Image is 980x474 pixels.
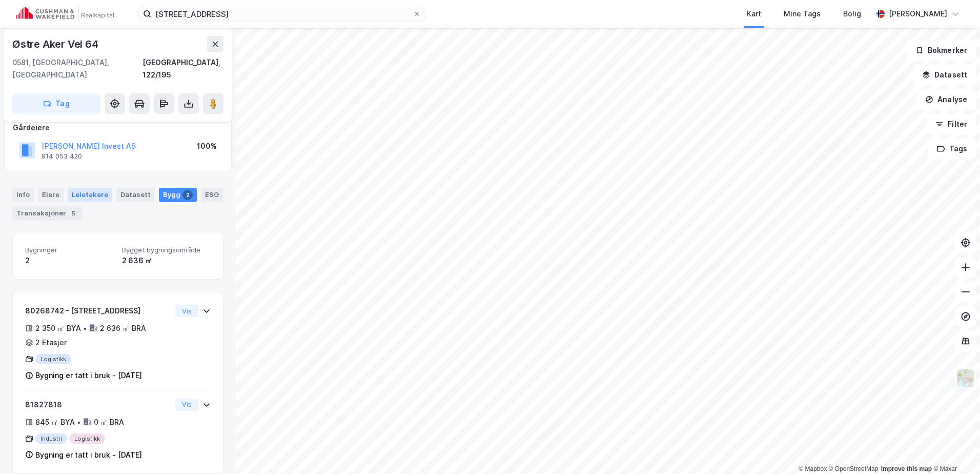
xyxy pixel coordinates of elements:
div: • [77,418,81,426]
div: Leietakere [68,188,112,202]
button: Analyse [916,89,976,110]
div: Østre Aker Vei 64 [12,36,100,52]
button: Filter [927,114,976,134]
div: Bygning er tatt i bruk - [DATE] [35,449,142,461]
div: Bolig [843,8,861,20]
div: Bygg [159,188,197,202]
div: Transaksjoner [12,206,83,221]
button: Bokmerker [907,40,976,61]
div: 2 636 ㎡ BRA [100,322,146,334]
div: Gårdeiere [13,122,223,134]
div: ESG [201,188,223,202]
img: cushman-wakefield-realkapital-logo.202ea83816669bd177139c58696a8fa1.svg [16,7,114,21]
div: Datasett [116,188,155,202]
div: Info [12,188,34,202]
div: 914 053 420 [42,152,82,161]
div: [GEOGRAPHIC_DATA], 122/195 [142,56,223,81]
a: Improve this map [881,465,932,472]
button: Vis [175,399,198,411]
div: 0 ㎡ BRA [94,416,124,428]
input: Søk på adresse, matrikkel, gårdeiere, leietakere eller personer [151,6,413,22]
button: Datasett [913,65,976,85]
div: 0581, [GEOGRAPHIC_DATA], [GEOGRAPHIC_DATA] [12,56,142,81]
div: 845 ㎡ BYA [35,416,75,428]
div: Mine Tags [784,8,821,20]
a: Mapbox [799,465,827,472]
img: Z [956,368,975,388]
div: 81827818 [25,399,171,411]
div: 5 [68,208,78,219]
div: [PERSON_NAME] [889,8,947,20]
div: • [83,324,87,332]
div: 2 [182,190,193,200]
div: Kart [747,8,761,20]
div: 2 Etasjer [35,337,67,349]
div: Eiere [38,188,64,202]
div: 2 636 ㎡ [122,254,211,267]
div: 80268742 - [STREET_ADDRESS] [25,305,171,317]
div: 100% [197,140,217,152]
div: Kontrollprogram for chat [929,425,980,474]
button: Tags [928,139,976,159]
a: OpenStreetMap [829,465,879,472]
div: 2 [25,254,114,267]
span: Bygget bygningsområde [122,246,211,254]
button: Vis [175,305,198,317]
span: Bygninger [25,246,114,254]
button: Tag [12,93,100,114]
div: Bygning er tatt i bruk - [DATE] [35,369,142,382]
div: 2 350 ㎡ BYA [35,322,81,334]
iframe: Chat Widget [929,425,980,474]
